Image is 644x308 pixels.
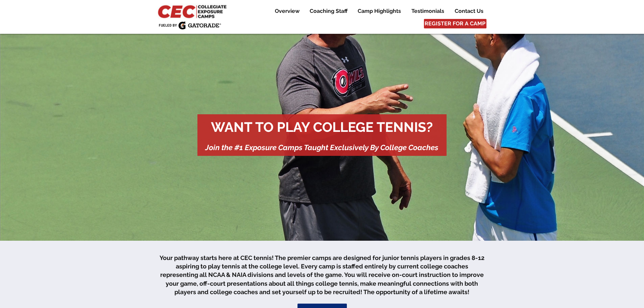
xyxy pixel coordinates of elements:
a: Overview [270,7,304,15]
a: Coaching Staff [305,7,352,15]
a: REGISTER FOR A CAMP [424,19,486,28]
p: Coaching Staff [306,7,351,15]
span: REGISTER FOR A CAMP [425,20,485,27]
a: Camp Highlights [353,7,406,15]
p: Testimonials [408,7,448,15]
img: Fueled by Gatorade.png [159,21,221,29]
nav: Site [265,7,488,15]
span: Your pathway starts here at CEC tennis! The premier camps are designed for junior tennis players ... [160,254,484,295]
a: Testimonials [406,7,449,15]
p: Overview [271,7,303,15]
span: WANT TO PLAY COLLEGE TENNIS? [211,119,433,135]
img: CEC Logo Primary_edited.jpg [157,3,230,19]
p: Contact Us [451,7,487,15]
a: Contact Us [450,7,488,15]
p: Camp Highlights [354,7,404,15]
span: Join the #1 Exposure Camps Taught Exclusively By College Coaches [205,143,438,152]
